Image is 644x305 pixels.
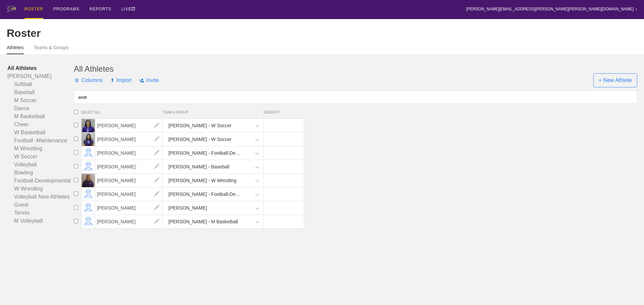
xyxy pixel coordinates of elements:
div: [PERSON_NAME] - Football-Developmental [168,188,241,201]
div: ▼ [635,7,637,11]
a: [PERSON_NAME] [95,164,163,169]
div: [PERSON_NAME] - W Soccer [168,133,231,146]
img: edit.png [150,215,163,228]
img: edit.png [150,160,163,173]
a: Teams & Groups [34,45,69,54]
a: Guest [7,201,74,209]
a: M Volleyball [7,217,74,225]
a: M Soccer [7,96,74,104]
span: SELECT ALL [81,110,163,114]
span: Columns [74,70,103,90]
div: [PERSON_NAME] [168,202,207,214]
a: Athletes [7,45,24,54]
img: edit.png [150,133,163,146]
span: [PERSON_NAME] [95,201,163,215]
div: [PERSON_NAME] - Football-Developmental [168,147,241,159]
a: Dance [7,104,74,112]
a: Baseball [7,88,74,96]
a: [PERSON_NAME] [7,72,74,80]
img: edit.png [150,201,163,215]
a: [PERSON_NAME] [95,177,163,183]
span: [PERSON_NAME] [95,187,163,201]
span: [PERSON_NAME] [95,160,163,173]
div: [PERSON_NAME] - W Soccer [168,120,231,132]
a: All Athletes [7,64,74,72]
div: [PERSON_NAME] - W Wrestling [168,174,236,187]
img: edit.png [150,119,163,132]
img: edit.png [150,146,163,160]
a: Volleyball [7,161,74,169]
span: Invite [139,70,159,90]
a: Volleyball New Athletes [7,193,74,201]
div: Roster [7,27,637,40]
a: Football -Maintenance [7,137,74,145]
span: [PERSON_NAME] [95,174,163,187]
div: [PERSON_NAME] - Baseball [168,161,229,173]
input: Search by name... [74,90,637,104]
a: [PERSON_NAME] [95,191,163,197]
a: W Wrestling [7,185,74,193]
span: Import [110,70,131,90]
a: W Basketball [7,129,74,137]
span: TEAM & GROUP [163,110,264,114]
img: edit.png [150,174,163,187]
span: DEADLIFT [264,110,301,114]
span: [PERSON_NAME] [95,215,163,228]
img: logo [7,6,16,12]
img: edit.png [150,187,163,201]
a: [PERSON_NAME] [95,150,163,156]
a: M Wrestling [7,145,74,153]
a: Bowling [7,169,74,177]
a: W Soccer [7,153,74,161]
div: [PERSON_NAME] - M Basketball [168,216,238,228]
span: [PERSON_NAME] [95,146,163,160]
div: All Athletes [74,64,637,74]
span: + New Athlete [593,73,637,87]
span: [PERSON_NAME] [95,133,163,146]
a: Cheer [7,121,74,129]
a: [PERSON_NAME] [95,205,163,211]
a: M Basketball [7,112,74,121]
a: [PERSON_NAME] [95,123,163,128]
a: Tennis [7,209,74,217]
a: [PERSON_NAME] [95,136,163,142]
span: [PERSON_NAME] [95,119,163,132]
iframe: Chat Widget [523,227,644,305]
a: Football-Developmental [7,177,74,185]
a: Softball [7,80,74,88]
a: [PERSON_NAME] [95,219,163,224]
